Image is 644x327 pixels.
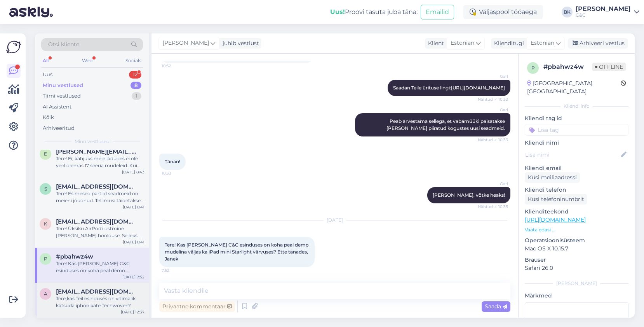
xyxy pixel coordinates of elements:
[393,85,505,91] span: Saadan Teile ürituse lingi:
[44,186,47,192] span: s
[525,245,628,253] p: Mac OS X 10.15.7
[543,62,592,72] div: # pbahwz4w
[122,169,144,175] div: [DATE] 8:43
[525,164,628,172] p: Kliendi email
[43,114,54,121] div: Kõik
[123,239,144,245] div: [DATE] 8:41
[56,225,144,239] div: Tere! Üksiku AirPod'i ostmine [PERSON_NAME] hoolduse. Selleks tuleks Teil eelnevalt aeg broneerid...
[6,40,21,54] img: Askly Logo
[44,151,47,157] span: e
[48,40,79,49] span: Otsi kliente
[43,82,83,89] div: Minu vestlused
[463,5,543,19] div: Väljaspool tööaega
[433,192,505,198] span: [PERSON_NAME], võtke heaks!
[56,253,93,260] span: #pbahwz4w
[122,274,144,280] div: [DATE] 7:52
[525,139,628,147] p: Kliendi nimi
[124,56,143,66] div: Socials
[525,292,628,300] p: Märkmed
[525,280,628,287] div: [PERSON_NAME]
[525,114,628,122] p: Kliendi tag'id
[491,39,524,47] div: Klienditugi
[162,63,191,69] span: 10:32
[576,12,631,18] div: C&C
[162,170,191,176] span: 10:33
[386,118,506,131] span: Peab arvestama sellega, et vabamüüki paisatakse [PERSON_NAME] piiratud kogustes uusi seadmeid.
[479,107,508,113] span: Garl
[56,218,137,225] span: katrinalindeee@gmail.com
[56,260,144,274] div: Tere! Kas [PERSON_NAME] C&C esinduses on koha peal demo mudelina väljas ka iPad mini Starlight vä...
[525,256,628,264] p: Brauser
[525,172,580,183] div: Küsi meiliaadressi
[330,8,345,16] b: Uus!
[525,208,628,216] p: Klienditeekond
[121,309,144,315] div: [DATE] 12:37
[129,71,141,79] div: 12
[44,221,47,227] span: k
[80,56,94,66] div: Web
[479,73,508,79] span: Garl
[525,226,628,233] p: Vaata edasi ...
[527,79,621,96] div: [GEOGRAPHIC_DATA], [GEOGRAPHIC_DATA]
[131,82,141,89] div: 8
[159,301,235,312] div: Privaatne kommentaar
[162,268,191,273] span: 7:52
[525,150,620,159] input: Lisa nimi
[479,181,508,187] span: Garl
[44,256,47,262] span: p
[421,5,454,19] button: Emailid
[451,85,505,91] a: [URL][DOMAIN_NAME]
[525,216,586,223] a: [URL][DOMAIN_NAME]
[123,204,144,210] div: [DATE] 8:41
[531,65,535,71] span: p
[43,103,71,111] div: AI Assistent
[56,155,144,169] div: Tere! Ei, kahjuks meie ladudes ei ole veel olemas 17 seeria mudeleid. Kui tellida läbi veebipoe s...
[43,124,75,132] div: Arhiveeritud
[56,190,144,204] div: Tere! Esimesed partiid seadmeid on meieni jõudnud. Tellimusi täidetakse virtuaaljärjekorra alusel...
[451,39,474,47] span: Estonian
[44,291,47,297] span: a
[43,71,52,79] div: Uus
[478,137,508,143] span: Nähtud ✓ 10:33
[330,7,418,17] div: Proovi tasuta juba täna:
[43,92,81,100] div: Tiimi vestlused
[525,236,628,245] p: Operatsioonisüsteem
[165,242,310,262] span: Tere! Kas [PERSON_NAME] C&C esinduses on koha peal demo mudelina väljas ka iPad mini Starlight vä...
[75,138,110,145] span: Minu vestlused
[525,124,628,136] input: Lisa tag
[592,63,626,71] span: Offline
[485,303,507,310] span: Saada
[56,295,144,309] div: Tere,kas Teil esinduses on võimalik katsuda iphonikate Techwoven?
[41,56,50,66] div: All
[525,186,628,194] p: Kliendi telefon
[525,194,587,205] div: Küsi telefoninumbrit
[568,38,628,49] div: Arhiveeri vestlus
[576,6,631,12] div: [PERSON_NAME]
[163,39,209,47] span: [PERSON_NAME]
[56,288,137,295] span: a.grahovskaja@mail.ru
[531,39,554,47] span: Estonian
[132,92,141,100] div: 1
[165,159,180,164] span: Tänan!
[562,7,573,17] div: BK
[525,264,628,272] p: Safari 26.0
[425,39,444,47] div: Klient
[159,217,510,224] div: [DATE]
[478,96,508,102] span: Nähtud ✓ 10:32
[576,6,639,18] a: [PERSON_NAME]C&C
[56,148,137,155] span: erik+cec@mcoord.com
[56,183,137,190] span: services@nfordui.com
[219,39,259,47] div: juhib vestlust
[525,103,628,110] div: Kliendi info
[478,204,508,210] span: Nähtud ✓ 10:35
